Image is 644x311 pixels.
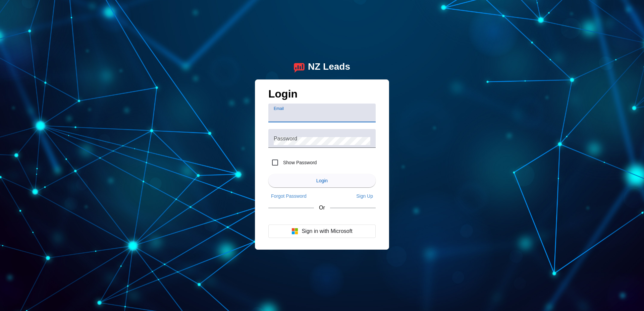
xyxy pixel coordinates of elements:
[268,174,376,187] button: Login
[282,159,317,166] label: Show Password
[274,107,284,111] mat-label: Email
[291,228,298,235] img: Microsoft logo
[308,61,350,73] div: NZ Leads
[271,193,307,199] span: Forgot Password
[319,205,325,211] span: Or
[268,225,376,238] button: Sign in with Microsoft
[274,136,297,141] mat-label: Password
[294,61,305,73] img: logo
[268,88,376,104] h1: Login
[356,193,373,199] span: Sign Up
[294,61,350,73] a: logoNZ Leads
[316,178,328,183] span: Login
